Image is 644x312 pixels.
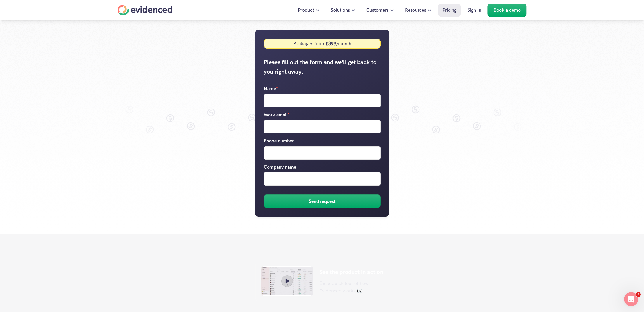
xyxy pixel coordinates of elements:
[264,137,294,145] p: Phone number
[438,4,461,17] a: Pricing
[264,195,381,208] button: Send request
[298,6,314,14] p: Product
[331,6,350,14] p: Solutions
[264,94,381,107] input: Name*
[264,172,381,186] input: Company name
[494,6,521,14] p: Book a demo
[467,6,481,14] p: Sign In
[488,4,527,17] a: Book a demo
[463,4,486,17] a: Sign In
[264,120,381,133] input: Work email*
[366,6,389,14] p: Customers
[264,85,278,93] p: Name
[264,163,296,171] p: Company name
[324,41,336,47] strong: £ 399
[624,292,638,306] iframe: Intercom live chat
[319,280,374,294] p: Get a quick tour of how Evidenced works 👀
[293,41,351,47] div: Packages from /month
[264,146,381,160] input: Phone number
[264,57,381,76] h5: Please fill out the form and we'll get back to you right away.
[309,198,336,205] h6: Send request
[405,6,426,14] p: Resources
[636,292,641,297] span: 2
[264,111,289,119] p: Work email
[442,6,456,14] p: Pricing
[118,5,173,15] a: Home
[319,267,383,277] p: See the product in action
[255,261,389,302] a: See the product in actionGet a quick tour of how Evidenced works 👀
